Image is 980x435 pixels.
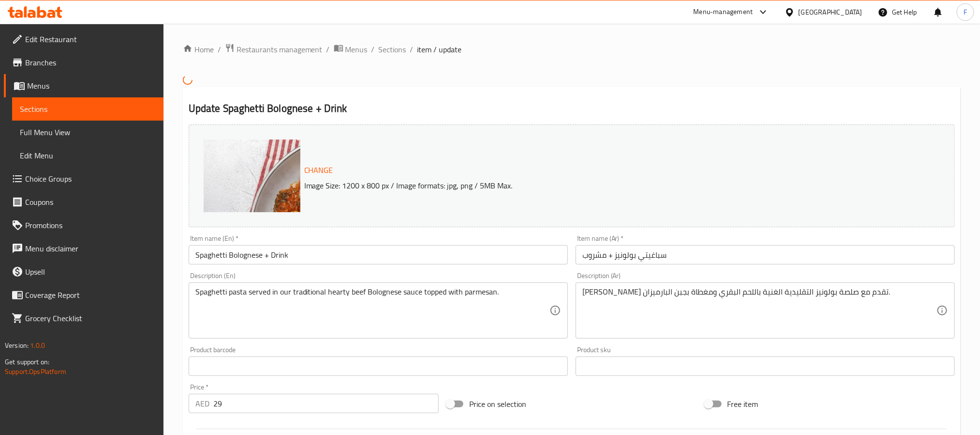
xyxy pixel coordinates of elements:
[30,339,45,352] span: 1.0.0
[237,44,323,55] span: Restaurants management
[4,260,163,283] a: Upsell
[12,97,163,121] a: Sections
[189,101,955,116] h2: Update Spaghetti Bolognese + Drink
[4,307,163,330] a: Grocery Checklist
[334,43,368,56] a: Menus
[300,180,853,191] p: Image Size: 1200 x 800 px / Image formats: jpg, png / 5MB Max.
[12,144,163,167] a: Edit Menu
[4,283,163,307] a: Coverage Report
[576,357,955,376] input: Please enter product sku
[371,44,375,55] li: /
[20,103,156,115] span: Sections
[417,44,462,55] span: item / update
[25,266,156,278] span: Upsell
[728,398,758,410] span: Free item
[195,287,549,333] textarea: Spaghetti pasta served in our traditional hearty beef Bolognese sauce topped with parmesan.
[469,398,526,410] span: Price on selection
[379,44,406,55] a: Sections
[20,150,156,161] span: Edit Menu
[25,289,156,301] span: Coverage Report
[410,44,414,55] li: /
[27,80,156,92] span: Menus
[799,7,862,17] div: [GEOGRAPHIC_DATA]
[25,196,156,208] span: Coupons
[327,44,330,55] li: /
[4,167,163,190] a: Choice Groups
[204,140,397,333] img: cded496a8bf11784958b1684f52e8175.jpeg
[5,356,49,368] span: Get support on:
[189,245,568,264] input: Enter name En
[25,312,156,324] span: Grocery Checklist
[225,43,323,56] a: Restaurants management
[300,160,337,180] button: Change
[12,121,163,144] a: Full Menu View
[582,287,936,333] textarea: [PERSON_NAME] تقدم مع صلصة بولونيز التقليدية الغنية باللحم البقري ومغطاة بجبن البارميزان.
[189,357,568,376] input: Please enter product barcode
[183,44,214,55] a: Home
[25,243,156,254] span: Menu disclaimer
[5,365,66,378] a: Support.OpsPlatform
[4,214,163,237] a: Promotions
[195,398,209,409] p: AED
[4,237,163,260] a: Menu disclaimer
[183,43,961,56] nav: breadcrumb
[694,6,753,18] div: Menu-management
[576,245,955,264] input: Enter name Ar
[25,219,156,231] span: Promotions
[25,33,156,45] span: Edit Restaurant
[304,163,333,177] span: Change
[218,44,221,55] li: /
[5,339,29,352] span: Version:
[4,51,163,74] a: Branches
[4,74,163,97] a: Menus
[345,44,368,55] span: Menus
[25,57,156,68] span: Branches
[964,7,967,17] span: F
[4,190,163,214] a: Coupons
[213,394,439,413] input: Please enter price
[20,126,156,138] span: Full Menu View
[4,28,163,51] a: Edit Restaurant
[25,173,156,185] span: Choice Groups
